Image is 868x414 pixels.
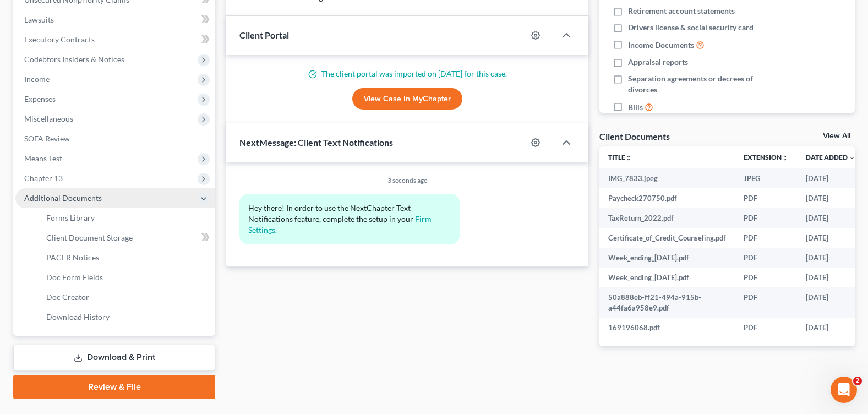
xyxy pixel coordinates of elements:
[853,377,862,385] span: 2
[599,228,735,248] td: Certificate_of_Credit_Counseling.pdf
[782,155,788,161] i: unfold_more
[599,168,735,188] td: IMG_7833.jpeg
[239,137,393,148] span: NextMessage: Client Text Notifications
[37,208,215,228] a: Forms Library
[628,57,688,68] span: Appraisal reports
[797,318,864,337] td: [DATE]
[744,153,788,161] a: Extensionunfold_more
[628,73,782,95] span: Separation agreements or decrees of divorces
[797,287,864,318] td: [DATE]
[831,377,857,403] iframe: Intercom live chat
[599,130,670,142] div: Client Documents
[735,228,797,248] td: PDF
[46,273,103,282] span: Doc Form Fields
[37,228,215,248] a: Client Document Storage
[248,214,433,235] a: Firm Settings.
[24,173,63,183] span: Chapter 13
[797,208,864,228] td: [DATE]
[797,228,864,248] td: [DATE]
[239,176,575,185] div: 3 seconds ago
[599,248,735,268] td: Week_ending_[DATE].pdf
[24,134,70,143] span: SOFA Review
[239,30,289,40] span: Client Portal
[15,129,215,149] a: SOFA Review
[37,268,215,287] a: Doc Form Fields
[735,188,797,208] td: PDF
[797,268,864,287] td: [DATE]
[24,55,124,64] span: Codebtors Insiders & Notices
[13,375,215,399] a: Review & File
[628,6,735,17] span: Retirement account statements
[628,40,694,51] span: Income Documents
[24,114,73,123] span: Miscellaneous
[599,208,735,228] td: TaxReturn_2022.pdf
[625,155,632,161] i: unfold_more
[806,153,855,161] a: Date Added expand_more
[797,248,864,268] td: [DATE]
[735,268,797,287] td: PDF
[24,193,102,203] span: Additional Documents
[352,88,462,110] a: View Case in MyChapter
[37,287,215,307] a: Doc Creator
[15,10,215,30] a: Lawsuits
[37,248,215,268] a: PACER Notices
[628,102,643,113] span: Bills
[24,154,62,163] span: Means Test
[46,213,95,222] span: Forms Library
[735,287,797,318] td: PDF
[735,248,797,268] td: PDF
[735,168,797,188] td: JPEG
[797,188,864,208] td: [DATE]
[24,74,50,84] span: Income
[599,268,735,287] td: Week_ending_[DATE].pdf
[37,307,215,327] a: Download History
[248,203,413,224] span: Hey there! In order to use the NextChapter Text Notifications feature, complete the setup in your
[24,35,95,44] span: Executory Contracts
[628,22,754,33] span: Drivers license & social security card
[24,94,56,103] span: Expenses
[599,318,735,337] td: 169196068.pdf
[46,312,110,322] span: Download History
[15,30,215,50] a: Executory Contracts
[599,287,735,318] td: 50a888eb-ff21-494a-915b-a44fa6a958e9.pdf
[797,168,864,188] td: [DATE]
[735,318,797,337] td: PDF
[599,188,735,208] td: Paycheck270750.pdf
[608,153,632,161] a: Titleunfold_more
[24,15,54,24] span: Lawsuits
[46,292,89,302] span: Doc Creator
[46,233,133,242] span: Client Document Storage
[46,253,99,262] span: PACER Notices
[13,345,215,371] a: Download & Print
[239,68,575,79] p: The client portal was imported on [DATE] for this case.
[735,208,797,228] td: PDF
[823,132,850,140] a: View All
[849,155,855,161] i: expand_more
